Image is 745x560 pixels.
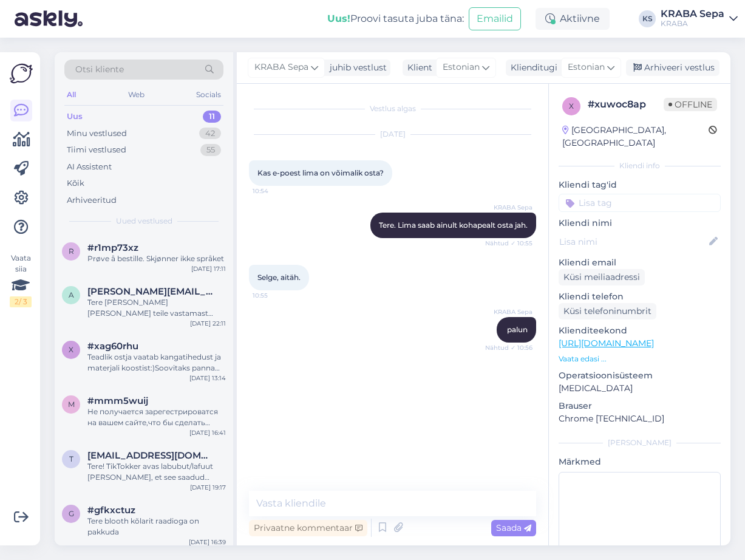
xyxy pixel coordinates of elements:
[559,382,721,395] p: [MEDICAL_DATA]
[559,179,721,191] p: Kliendi tag'id
[257,273,301,282] span: Selge, aitäh.
[10,296,32,307] div: 2 / 3
[559,456,721,468] p: Märkmed
[559,256,721,269] p: Kliendi email
[249,103,536,114] div: Vestlus algas
[69,290,74,299] span: a
[327,12,464,26] div: Proovi tasuta juba täna:
[69,454,73,463] span: t
[189,374,226,383] div: [DATE] 13:14
[10,62,33,85] img: Askly Logo
[559,303,656,319] div: Küsi telefoninumbrit
[254,61,308,74] span: KRABA Sepa
[67,161,112,173] div: AI Assistent
[327,13,350,24] b: Uus!
[559,338,654,349] a: [URL][DOMAIN_NAME]
[559,194,721,212] input: Lisa tag
[379,220,528,230] span: Tere. Lima saab ainult kohapealt osta jah.
[87,286,214,297] span: allan.matt19@gmail.com
[189,538,226,547] div: [DATE] 16:39
[87,461,226,483] div: Tere! TikTokker avas labubut/lafuut [PERSON_NAME], et see saadud Krabast. Kas võimalik ka see e-p...
[487,307,532,316] span: KRABA Sepa
[69,247,74,256] span: r
[87,395,148,406] span: #mmm5wuij
[67,177,84,190] div: Kõik
[588,97,664,112] div: # xuwoc8ap
[67,194,117,207] div: Arhiveeritud
[403,61,432,74] div: Klient
[661,9,724,19] div: KRABA Sepa
[189,428,226,437] div: [DATE] 16:41
[559,369,721,382] p: Operatsioonisüsteem
[559,324,721,337] p: Klienditeekond
[116,216,172,227] span: Uued vestlused
[67,144,126,156] div: Tiimi vestlused
[485,239,532,248] span: Nähtud ✓ 10:55
[87,450,214,461] span: thomaskristenk@gmail.com
[507,325,528,334] span: palun
[496,522,531,533] span: Saada
[569,101,574,111] span: x
[249,129,536,140] div: [DATE]
[69,345,73,354] span: x
[87,341,138,352] span: #xag60rhu
[559,235,707,248] input: Lisa nimi
[562,124,709,149] div: [GEOGRAPHIC_DATA], [GEOGRAPHIC_DATA]
[559,160,721,171] div: Kliendi info
[487,203,532,212] span: KRABA Sepa
[199,128,221,140] div: 42
[87,352,226,374] div: Teadlik ostja vaatab kangatihedust ja materjali koostist:)Soovitaks panna täpsemat infot kodulehe...
[249,520,367,536] div: Privaatne kommentaar
[87,297,226,319] div: Tere [PERSON_NAME] [PERSON_NAME] teile vastamast [GEOGRAPHIC_DATA] sepa turu noored müüjannad ma ...
[253,291,298,300] span: 10:55
[190,483,226,492] div: [DATE] 19:17
[69,509,74,518] span: g
[325,61,387,74] div: juhib vestlust
[661,19,724,29] div: KRABA
[469,7,521,30] button: Emailid
[87,406,226,428] div: Не получается зарегестрироватся на вашем сайте,что бы сделать заказ
[203,111,221,123] div: 11
[68,400,75,409] span: m
[443,61,480,74] span: Estonian
[190,319,226,328] div: [DATE] 22:11
[87,516,226,538] div: Tere blooth kõlarit raadioga on pakkuda
[67,111,83,123] div: Uus
[87,242,138,253] span: #r1mp73xz
[568,61,605,74] span: Estonian
[664,98,717,111] span: Offline
[626,60,719,76] div: Arhiveeri vestlus
[559,269,645,285] div: Küsi meiliaadressi
[10,253,32,307] div: Vaata siia
[559,400,721,412] p: Brauser
[67,128,127,140] div: Minu vestlused
[191,264,226,273] div: [DATE] 17:11
[639,10,656,27] div: KS
[559,353,721,364] p: Vaata edasi ...
[661,9,738,29] a: KRABA SepaKRABA
[485,343,532,352] span: Nähtud ✓ 10:56
[559,412,721,425] p: Chrome [TECHNICAL_ID]
[536,8,610,30] div: Aktiivne
[559,290,721,303] p: Kliendi telefon
[257,168,384,177] span: Kas e-poest lima on võimalik osta?
[506,61,557,74] div: Klienditugi
[64,87,78,103] div: All
[253,186,298,196] span: 10:54
[126,87,147,103] div: Web
[559,437,721,448] div: [PERSON_NAME]
[87,253,226,264] div: Prøve å bestille. Skjønner ikke språket
[87,505,135,516] span: #gfkxctuz
[559,217,721,230] p: Kliendi nimi
[194,87,223,103] div: Socials
[200,144,221,156] div: 55
[75,63,124,76] span: Otsi kliente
